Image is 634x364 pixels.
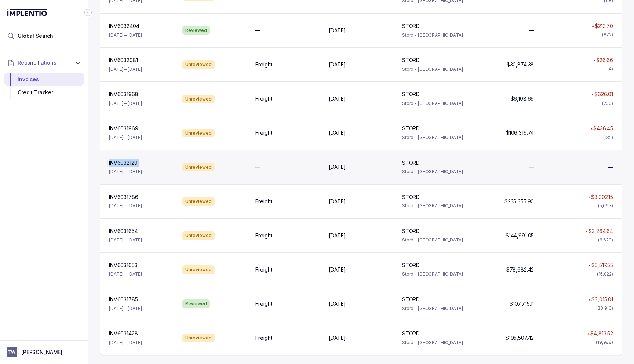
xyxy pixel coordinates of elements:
p: Stord - [GEOGRAPHIC_DATA] [402,305,467,312]
img: red pointer upwards [587,333,590,335]
img: red pointer upwards [593,59,595,61]
p: INV6031785 [109,296,138,303]
p: $144,991.05 [506,232,534,239]
p: Freight [255,61,272,68]
div: (4) [607,65,613,73]
p: [DATE] – [DATE] [109,168,142,175]
p: INV6032404 [109,22,139,30]
p: STORD [402,159,420,167]
div: Collapse Icon [84,8,92,17]
p: Stord - [GEOGRAPHIC_DATA] [402,339,467,346]
p: Freight [255,198,272,205]
p: STORD [402,91,420,98]
p: [PERSON_NAME] [21,349,62,356]
p: [DATE] – [DATE] [109,270,142,278]
p: [DATE] – [DATE] [109,236,142,244]
p: — [255,27,260,34]
div: Reconciliations [4,71,84,101]
p: Freight [255,232,272,239]
p: Freight [255,95,272,102]
p: $78,682.42 [506,266,534,273]
button: Reconciliations [4,55,84,71]
img: red pointer upwards [592,25,594,27]
div: (6,629) [598,236,613,244]
p: STORD [402,262,420,269]
div: (132) [603,134,613,141]
p: Stord - [GEOGRAPHIC_DATA] [402,270,467,278]
p: INV6032081 [109,57,138,64]
p: INV6031654 [109,227,138,235]
p: [DATE] [329,61,346,68]
p: $3,302.15 [591,193,613,201]
div: (200) [602,100,613,107]
div: Unreviewed [182,60,215,69]
p: Stord - [GEOGRAPHIC_DATA] [402,236,467,244]
span: Global Search [18,32,53,40]
p: $213.70 [595,22,613,30]
p: INV6031968 [109,91,138,98]
p: [DATE] – [DATE] [109,202,142,210]
p: $6,108.69 [511,95,534,102]
div: Credit Tracker [10,86,78,99]
p: [DATE] [329,129,346,136]
span: — [608,164,613,171]
p: [DATE] [329,300,346,307]
p: $3,015.01 [591,296,613,303]
p: STORD [402,193,420,201]
span: User initials [7,347,17,357]
div: Invoices [10,73,78,86]
p: Freight [255,300,272,307]
p: Stord - [GEOGRAPHIC_DATA] [402,100,467,107]
div: Unreviewed [182,231,215,240]
p: STORD [402,227,420,235]
p: Stord - [GEOGRAPHIC_DATA] [402,66,467,73]
p: Stord - [GEOGRAPHIC_DATA] [402,202,467,210]
div: Unreviewed [182,129,215,138]
p: Stord - [GEOGRAPHIC_DATA] [402,32,467,39]
p: $106,319.74 [506,129,534,136]
p: [DATE] – [DATE] [109,32,142,39]
div: Unreviewed [182,95,215,103]
p: STORD [402,296,420,303]
p: [DATE] [329,266,346,273]
p: [DATE] [329,334,346,342]
p: $30,874.38 [507,61,534,68]
p: STORD [402,330,420,337]
p: INV6032129 [107,159,139,167]
p: [DATE] – [DATE] [109,134,142,141]
button: User initials[PERSON_NAME] [7,347,81,357]
p: $626.01 [594,91,613,98]
p: $26.66 [596,57,613,64]
img: red pointer upwards [586,230,588,232]
div: Unreviewed [182,197,215,206]
p: [DATE] [329,95,346,102]
p: — [529,163,534,171]
p: [DATE] – [DATE] [109,100,142,107]
div: Reviewed [182,26,210,35]
div: (20,910) [596,305,613,312]
img: red pointer upwards [589,265,591,266]
p: [DATE] [329,163,346,171]
p: Freight [255,266,272,273]
p: STORD [402,22,420,30]
div: Unreviewed [182,334,215,342]
p: [DATE] – [DATE] [109,66,142,73]
p: [DATE] – [DATE] [109,305,142,312]
img: red pointer upwards [591,94,594,95]
p: Freight [255,334,272,342]
p: $5,517.55 [591,262,613,269]
div: Unreviewed [182,265,215,274]
p: [DATE] – [DATE] [109,339,142,346]
img: red pointer upwards [588,196,590,198]
div: (19,988) [596,339,613,346]
p: INV6031653 [109,262,138,269]
div: (15,022) [597,270,613,278]
div: Reviewed [182,299,210,308]
p: $3,264.64 [589,227,613,235]
img: red pointer upwards [589,299,591,301]
p: Stord - [GEOGRAPHIC_DATA] [402,134,467,141]
span: Reconciliations [18,59,57,66]
p: $235,355.90 [504,198,534,205]
p: STORD [402,57,420,64]
p: [DATE] [329,27,346,34]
